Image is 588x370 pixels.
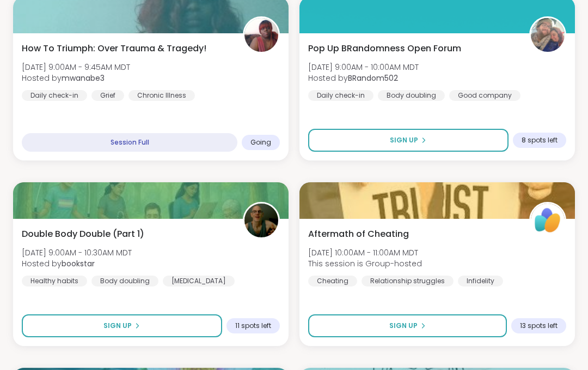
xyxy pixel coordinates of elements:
[91,90,124,101] div: Grief
[308,258,422,269] span: This session is Group-hosted
[308,228,409,241] span: Aftermath of Cheating
[22,247,132,258] span: [DATE] 9:00AM - 10:30AM MDT
[244,18,278,52] img: mwanabe3
[308,62,419,73] span: [DATE] 9:00AM - 10:00AM MDT
[378,90,445,101] div: Body doubling
[348,73,398,83] b: BRandom502
[522,136,558,145] span: 8 spots left
[308,247,422,258] span: [DATE] 10:00AM - 11:00AM MDT
[22,62,130,73] span: [DATE] 9:00AM - 9:45AM MDT
[91,276,158,287] div: Body doubling
[308,276,357,287] div: Cheating
[22,276,87,287] div: Healthy habits
[62,73,105,83] b: mwanabe3
[308,90,373,101] div: Daily check-in
[22,42,206,55] span: How To Triumph: Over Trauma & Tragedy!
[531,204,565,237] img: ShareWell
[250,138,271,147] span: Going
[308,73,419,83] span: Hosted by
[163,276,235,287] div: [MEDICAL_DATA]
[22,314,222,337] button: Sign Up
[22,258,132,269] span: Hosted by
[103,321,132,331] span: Sign Up
[22,73,130,83] span: Hosted by
[458,276,503,287] div: Infidelity
[531,18,565,52] img: BRandom502
[22,90,87,101] div: Daily check-in
[449,90,520,101] div: Good company
[308,129,509,152] button: Sign Up
[62,258,95,269] b: bookstar
[362,276,454,287] div: Relationship struggles
[244,204,278,237] img: bookstar
[128,90,195,101] div: Chronic Illness
[520,321,558,330] span: 13 spots left
[390,135,418,145] span: Sign Up
[308,42,461,55] span: Pop Up BRandomness Open Forum
[235,321,271,330] span: 11 spots left
[22,133,237,152] div: Session Full
[22,228,144,241] span: Double Body Double (Part 1)
[308,314,507,337] button: Sign Up
[389,321,418,331] span: Sign Up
